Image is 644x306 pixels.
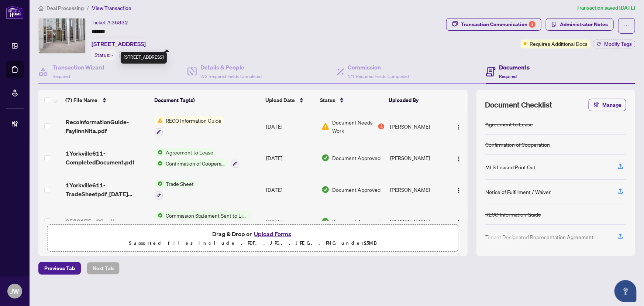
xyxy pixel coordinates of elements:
[387,205,448,237] td: [PERSON_NAME]
[163,159,228,167] span: Confirmation of Cooperation
[552,22,557,27] span: solution
[155,211,163,220] img: Status Icon
[66,96,98,104] span: (7) File Name
[38,6,44,11] span: home
[66,217,114,226] span: 2508175 - CS.pdf
[321,154,330,162] img: Document Status
[155,211,250,231] button: Status IconCommission Statement Sent to Listing Brokerage
[378,123,384,129] div: 1
[39,18,85,53] img: IMG-C12156701_1.jpg
[163,211,250,220] span: Commission Statement Sent to Listing Brokerage
[87,262,120,275] button: Next Tab
[155,116,224,136] button: Status IconRECO Information Guide
[499,63,530,72] h4: Documents
[546,18,614,31] button: Administrator Notes
[333,217,381,225] span: Document Approved
[530,40,588,48] span: Requires Additional Docs
[529,21,535,28] div: 3
[111,52,113,58] span: -
[63,90,152,110] th: (7) File Name
[453,215,465,227] button: Logo
[47,5,84,11] span: Deal Processing
[119,51,167,59] button: Change Status
[262,90,317,110] th: Upload Date
[485,120,533,128] div: Agreement to Lease
[66,149,149,167] span: 1Yorkville611-CompletedDocument.pdf
[387,174,448,205] td: [PERSON_NAME]
[614,280,637,302] button: Open asap
[111,19,128,26] span: 36832
[52,63,104,72] h4: Transaction Wizard
[576,4,635,12] article: Transaction saved [DATE]
[624,23,629,28] span: ellipsis
[446,18,541,31] button: Transaction Communication3
[38,262,81,275] button: Previous Tab
[453,184,465,195] button: Logo
[461,18,535,30] div: Transaction Communication
[155,159,163,167] img: Status Icon
[333,154,381,162] span: Document Approved
[485,210,541,218] div: RECO Information Guide
[6,6,24,19] img: logo
[252,229,293,239] button: Upload Forms
[499,74,517,79] span: Required
[48,225,458,252] span: Drag & Drop orUpload FormsSupported files include .PDF, .JPG, .JPEG, .PNG under25MB
[163,116,224,125] span: RECO Information Guide
[387,142,448,174] td: [PERSON_NAME]
[151,90,262,110] th: Document Tag(s)
[92,18,128,27] div: Ticket #:
[155,116,163,125] img: Status Icon
[485,100,552,110] span: Document Checklist
[604,41,632,47] span: Modify Tags
[348,74,409,79] span: 1/1 Required Fields Completed
[212,229,293,239] span: Drag & Drop or
[485,163,535,171] div: MLS Leased Print Out
[602,99,621,111] span: Manage
[333,186,381,194] span: Document Approved
[66,118,149,135] span: RecoInformationGuide-FaylinnNita.pdf
[317,90,386,110] th: Status
[10,286,19,296] span: JW
[155,180,197,200] button: Status IconTrade Sheet
[387,110,448,142] td: [PERSON_NAME]
[453,152,465,164] button: Logo
[456,156,462,162] img: Logo
[200,63,262,72] h4: Details & People
[456,124,462,130] img: Logo
[163,180,197,188] span: Trade Sheet
[485,188,551,196] div: Notice of Fulfillment / Waiver
[92,5,131,11] span: View Transaction
[593,40,635,48] button: Modify Tags
[263,205,318,237] td: [DATE]
[200,74,262,79] span: 2/2 Required Fields Completed
[44,262,75,274] span: Previous Tab
[453,120,465,132] button: Logo
[321,186,330,194] img: Document Status
[92,50,116,60] div: Status:
[456,219,462,225] img: Logo
[348,63,409,72] h4: Commission
[560,18,608,30] span: Administrator Notes
[155,148,163,156] img: Status Icon
[121,52,167,64] div: [STREET_ADDRESS]
[263,174,318,205] td: [DATE]
[589,99,626,111] button: Manage
[155,148,239,168] button: Status IconAgreement to LeaseStatus IconConfirmation of Cooperation
[456,187,462,193] img: Logo
[321,122,330,130] img: Document Status
[263,110,318,142] td: [DATE]
[320,96,335,104] span: Status
[87,4,89,12] li: /
[66,181,149,198] span: 1Yorkville611-TradeSheetpdf_[DATE] 11_52_08.pdf
[321,217,330,225] img: Document Status
[333,118,377,135] span: Document Needs Work
[485,140,550,149] div: Confirmation of Cooperation
[155,180,163,188] img: Status Icon
[92,40,146,48] span: [STREET_ADDRESS]
[52,74,70,79] span: Required
[263,142,318,174] td: [DATE]
[163,148,216,156] span: Agreement to Lease
[265,96,295,104] span: Upload Date
[386,90,446,110] th: Uploaded By
[485,233,593,241] div: Tenant Designated Representation Agreement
